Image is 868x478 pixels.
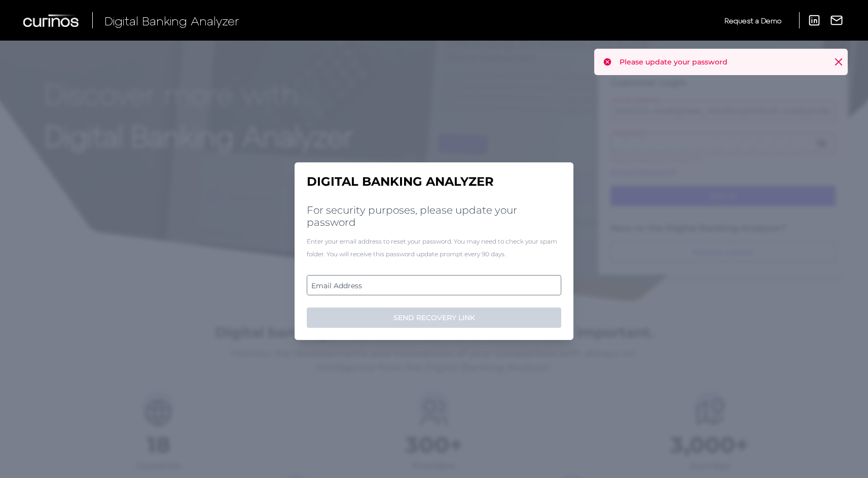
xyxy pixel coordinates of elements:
span: Digital Banking Analyzer [104,13,239,28]
div: Enter your email address to reset your password. You may need to check your spam folder. You will... [307,235,561,260]
label: Email Address [307,276,560,294]
h2: For security purposes, please update your password [307,204,561,228]
h1: Digital Banking Analyzer [307,175,561,189]
div: Please update your password [594,49,848,75]
button: SEND RECOVERY LINK [307,308,561,328]
img: Curinos [23,14,80,27]
span: Request a Demo [725,16,781,25]
a: Request a Demo [725,12,781,29]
